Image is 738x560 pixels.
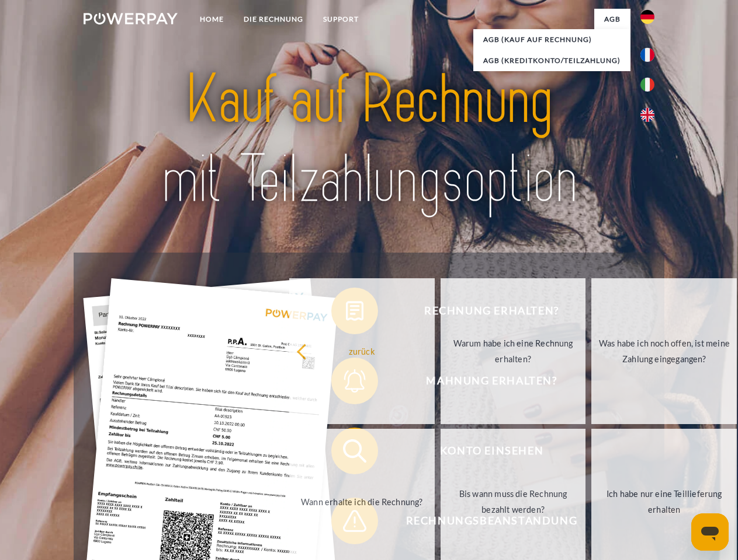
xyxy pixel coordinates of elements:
div: Bis wann muss die Rechnung bezahlt werden? [448,486,579,517]
iframe: Schaltfläche zum Öffnen des Messaging-Fensters [691,513,729,551]
a: agb [594,9,630,30]
img: fr [640,48,654,62]
a: AGB (Kauf auf Rechnung) [473,29,630,50]
div: zurück [296,343,428,359]
a: Was habe ich noch offen, ist meine Zahlung eingegangen? [591,278,737,424]
a: Home [190,9,234,30]
a: SUPPORT [313,9,369,30]
div: Warum habe ich eine Rechnung erhalten? [448,335,579,367]
div: Wann erhalte ich die Rechnung? [296,494,428,509]
div: Ich habe nur eine Teillieferung erhalten [598,486,730,517]
a: DIE RECHNUNG [234,9,313,30]
img: logo-powerpay-white.svg [84,13,178,24]
img: title-powerpay_de.svg [112,56,626,223]
div: Was habe ich noch offen, ist meine Zahlung eingegangen? [598,335,730,367]
a: AGB (Kreditkonto/Teilzahlung) [473,50,630,71]
img: de [640,10,654,24]
img: en [640,108,654,122]
img: it [640,78,654,92]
